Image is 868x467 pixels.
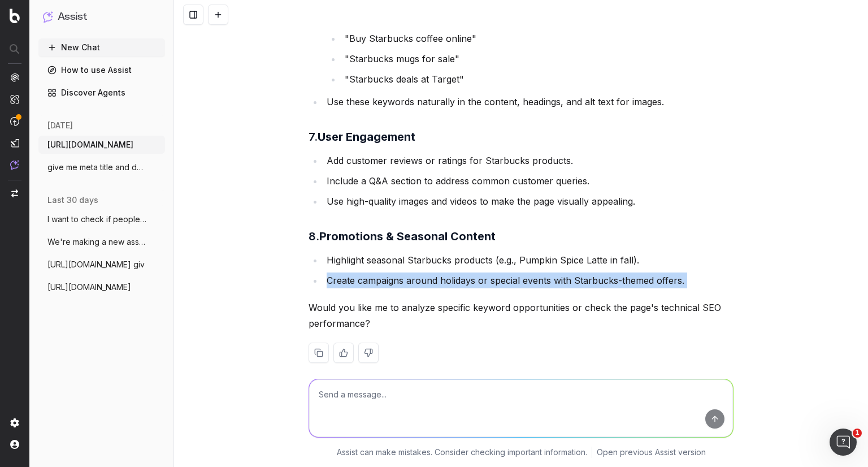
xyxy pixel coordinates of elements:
[38,158,165,176] button: give me meta title and description for t
[10,116,19,126] img: Activation
[10,94,19,104] img: Intelligence
[10,8,20,23] img: Botify logo
[319,230,496,243] strong: Promotions & Seasonal Content
[47,194,98,206] span: last 30 days
[309,128,734,146] h3: 7.
[38,233,165,251] button: We're making a new asset launching pumpk
[10,418,19,427] img: Setting
[10,440,19,449] img: My account
[341,51,734,67] li: "Starbucks mugs for sale"
[318,130,415,144] strong: User Engagement
[47,162,147,173] span: give me meta title and description for t
[38,84,165,102] a: Discover Agents
[38,136,165,154] button: [URL][DOMAIN_NAME]
[38,278,165,296] button: [URL][DOMAIN_NAME]
[10,160,19,170] img: Assist
[309,300,734,331] p: Would you like me to analyze specific keyword opportunities or check the page's technical SEO per...
[341,31,734,46] li: "Buy Starbucks coffee online"
[323,252,734,268] li: Highlight seasonal Starbucks products (e.g., Pumpkin Spice Latte in fall).
[853,429,862,438] span: 1
[43,11,53,22] img: Assist
[47,120,73,131] span: [DATE]
[323,8,734,87] li: Research keywords related to Starbucks products and coffee shopping. Examples:
[38,61,165,79] a: How to use Assist
[341,71,734,87] li: "Starbucks deals at Target"
[47,139,133,150] span: [URL][DOMAIN_NAME]
[323,273,734,288] li: Create campaigns around holidays or special events with Starbucks-themed offers.
[58,9,87,25] h1: Assist
[47,214,147,225] span: I want to check if people have started s
[47,236,147,248] span: We're making a new asset launching pumpk
[10,73,19,82] img: Analytics
[323,173,734,189] li: Include a Q&A section to address common customer queries.
[830,429,857,456] iframe: Intercom live chat
[38,210,165,228] button: I want to check if people have started s
[323,193,734,209] li: Use high-quality images and videos to make the page visually appealing.
[10,139,19,148] img: Studio
[43,9,160,25] button: Assist
[309,227,734,245] h3: 8.
[38,38,165,57] button: New Chat
[597,447,706,458] a: Open previous Assist version
[323,153,734,168] li: Add customer reviews or ratings for Starbucks products.
[323,94,734,110] li: Use these keywords naturally in the content, headings, and alt text for images.
[11,189,18,197] img: Switch project
[38,256,165,274] button: [URL][DOMAIN_NAME] giv
[47,259,145,270] span: [URL][DOMAIN_NAME] giv
[337,447,587,458] p: Assist can make mistakes. Consider checking important information.
[47,282,131,293] span: [URL][DOMAIN_NAME]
